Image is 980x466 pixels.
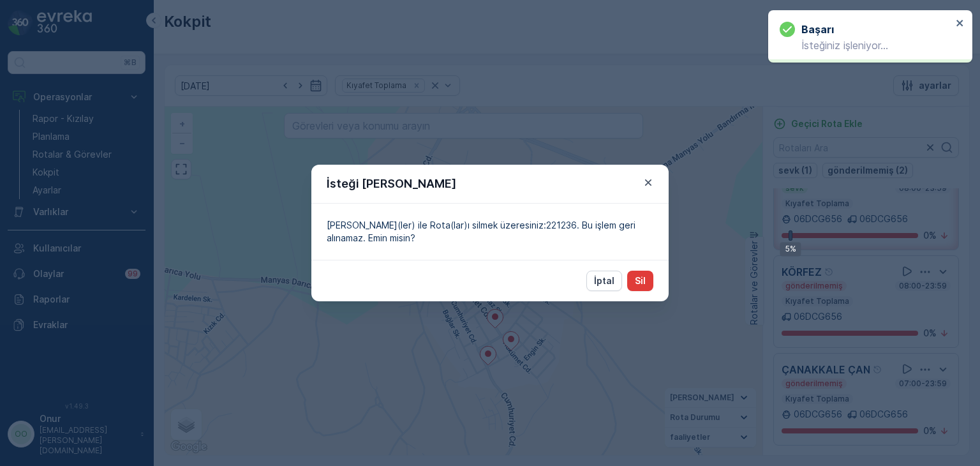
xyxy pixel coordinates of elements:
p: İptal [594,274,614,287]
p: İsteği [PERSON_NAME] [327,175,456,193]
button: Sil [627,271,653,291]
h3: başarı [801,22,834,37]
p: İsteğiniz işleniyor… [780,40,952,51]
p: [PERSON_NAME](ler) ile Rota(lar)ı silmek üzeresiniz:221236. Bu işlem geri alınamaz. Emin misin? [327,219,653,244]
button: close [956,18,965,30]
div: 5% [780,242,801,256]
p: Sil [635,274,646,287]
button: İptal [586,271,622,291]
